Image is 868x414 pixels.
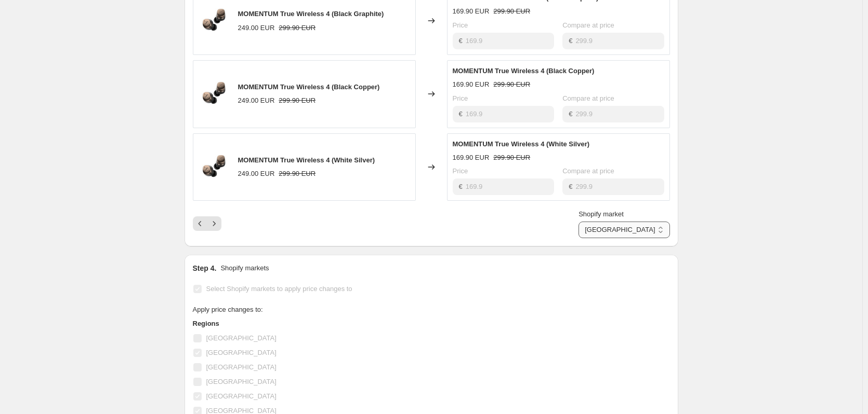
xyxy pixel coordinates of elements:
span: Price [453,167,468,175]
h2: Step 4. [193,263,217,273]
div: 169.90 EUR [453,6,490,17]
span: Compare at price [562,21,614,29]
span: [GEOGRAPHIC_DATA] [206,363,277,371]
strike: 299.90 EUR [279,169,315,179]
span: MOMENTUM True Wireless 4 (Black Copper) [238,83,380,91]
span: € [569,37,572,45]
strike: 299.90 EUR [493,6,530,17]
strike: 299.90 EUR [493,79,530,90]
span: € [569,110,572,118]
span: MOMENTUM True Wireless 4 (Black Graphite) [238,10,384,18]
span: Price [453,21,468,29]
span: Price [453,94,468,102]
span: [GEOGRAPHIC_DATA] [206,349,277,356]
span: € [459,110,463,118]
div: 169.90 EUR [453,79,490,90]
span: MOMENTUM True Wireless 4 (Black Copper) [453,67,595,75]
div: 169.90 EUR [453,153,490,163]
img: mtw4_productimages_blackcopper_80x.jpg [199,5,230,36]
strike: 299.90 EUR [279,95,315,106]
button: Previous [193,216,207,231]
span: Select Shopify markets to apply price changes to [206,285,352,293]
nav: Pagination [193,216,221,231]
button: Next [207,216,221,231]
span: MOMENTUM True Wireless 4 (White Silver) [238,156,375,164]
img: mtw4_productimages_blackcopper_80x.jpg [199,78,230,109]
span: € [459,183,463,190]
div: 249.00 EUR [238,169,275,179]
strike: 299.90 EUR [279,23,315,33]
strike: 299.90 EUR [493,153,530,163]
span: Compare at price [562,94,614,102]
span: Compare at price [562,167,614,175]
h3: Regions [193,319,390,329]
span: MOMENTUM True Wireless 4 (White Silver) [453,140,590,148]
span: € [459,37,463,45]
span: [GEOGRAPHIC_DATA] [206,378,277,385]
div: 249.00 EUR [238,23,275,33]
img: mtw4_productimages_blackcopper_80x.jpg [199,151,230,183]
span: [GEOGRAPHIC_DATA] [206,392,277,400]
span: Shopify market [578,210,624,218]
span: € [569,183,572,190]
span: [GEOGRAPHIC_DATA] [206,334,277,342]
span: Apply price changes to: [193,306,263,313]
div: 249.00 EUR [238,95,275,106]
p: Shopify markets [220,263,269,273]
